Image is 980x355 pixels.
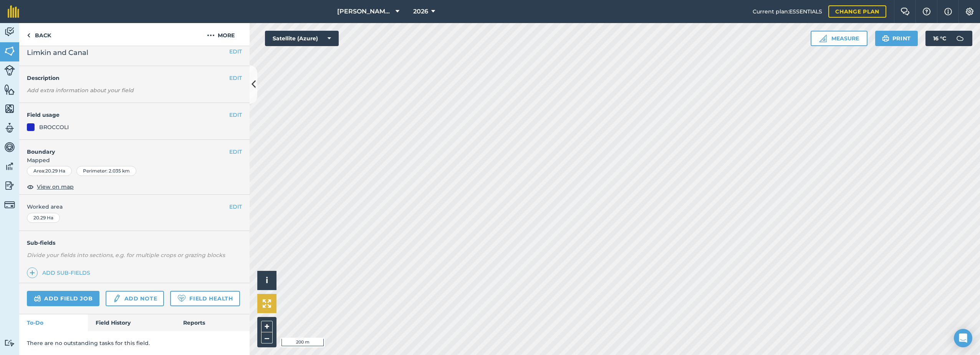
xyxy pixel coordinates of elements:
img: svg+xml;base64,PHN2ZyB4bWxucz0iaHR0cDovL3d3dy53My5vcmcvMjAwMC9zdmciIHdpZHRoPSI1NiIgaGVpZ2h0PSI2MC... [4,84,15,95]
img: svg+xml;base64,PD94bWwgdmVyc2lvbj0iMS4wIiBlbmNvZGluZz0idXRmLTgiPz4KPCEtLSBHZW5lcmF0b3I6IEFkb2JlIE... [4,141,15,153]
img: svg+xml;base64,PD94bWwgdmVyc2lvbj0iMS4wIiBlbmNvZGluZz0idXRmLTgiPz4KPCEtLSBHZW5lcmF0b3I6IEFkb2JlIE... [4,122,15,134]
span: View on map [37,182,74,191]
span: 2026 [413,7,428,16]
a: Field History [88,314,175,331]
button: i [257,271,276,290]
span: Worked area [27,202,242,211]
em: Divide your fields into sections, e.g. for multiple crops or grazing blocks [27,252,225,259]
h4: Field usage [27,111,229,119]
a: Add sub-fields [27,267,93,278]
img: A cog icon [965,8,974,15]
span: Mapped [19,156,250,164]
a: Back [19,23,59,46]
button: More [192,23,250,46]
img: svg+xml;base64,PD94bWwgdmVyc2lvbj0iMS4wIiBlbmNvZGluZz0idXRmLTgiPz4KPCEtLSBHZW5lcmF0b3I6IEFkb2JlIE... [4,180,15,191]
img: svg+xml;base64,PD94bWwgdmVyc2lvbj0iMS4wIiBlbmNvZGluZz0idXRmLTgiPz4KPCEtLSBHZW5lcmF0b3I6IEFkb2JlIE... [113,294,121,303]
div: Perimeter : 2.035 km [76,166,136,176]
span: [PERSON_NAME] Farm Life [337,7,392,16]
button: Print [875,31,918,46]
span: i [266,275,268,285]
button: EDIT [229,47,242,56]
button: + [261,321,273,332]
button: Measure [811,31,867,46]
em: Add extra information about your field [27,87,134,94]
button: EDIT [229,148,242,156]
img: fieldmargin Logo [8,5,19,18]
div: 20.29 Ha [27,213,60,223]
img: Two speech bubbles overlapping with the left bubble in the forefront [901,8,910,15]
a: Change plan [828,5,886,18]
a: Add field job [27,291,99,306]
h4: Sub-fields [19,239,250,247]
img: svg+xml;base64,PD94bWwgdmVyc2lvbj0iMS4wIiBlbmNvZGluZz0idXRmLTgiPz4KPCEtLSBHZW5lcmF0b3I6IEFkb2JlIE... [4,339,15,347]
a: To-Do [19,314,88,331]
img: svg+xml;base64,PHN2ZyB4bWxucz0iaHR0cDovL3d3dy53My5vcmcvMjAwMC9zdmciIHdpZHRoPSI1NiIgaGVpZ2h0PSI2MC... [4,103,15,114]
img: svg+xml;base64,PHN2ZyB4bWxucz0iaHR0cDovL3d3dy53My5vcmcvMjAwMC9zdmciIHdpZHRoPSI1NiIgaGVpZ2h0PSI2MC... [4,45,15,57]
span: 16 ° C [933,31,946,46]
img: svg+xml;base64,PHN2ZyB4bWxucz0iaHR0cDovL3d3dy53My5vcmcvMjAwMC9zdmciIHdpZHRoPSIxOCIgaGVpZ2h0PSIyNC... [27,182,34,191]
img: svg+xml;base64,PD94bWwgdmVyc2lvbj0iMS4wIiBlbmNvZGluZz0idXRmLTgiPz4KPCEtLSBHZW5lcmF0b3I6IEFkb2JlIE... [4,26,15,38]
img: svg+xml;base64,PHN2ZyB4bWxucz0iaHR0cDovL3d3dy53My5vcmcvMjAwMC9zdmciIHdpZHRoPSIxNyIgaGVpZ2h0PSIxNy... [944,7,952,16]
div: Area : 20.29 Ha [27,166,72,176]
button: EDIT [229,111,242,119]
button: 16 °C [925,31,972,46]
button: EDIT [229,74,242,82]
img: svg+xml;base64,PD94bWwgdmVyc2lvbj0iMS4wIiBlbmNvZGluZz0idXRmLTgiPz4KPCEtLSBHZW5lcmF0b3I6IEFkb2JlIE... [4,161,15,172]
img: svg+xml;base64,PHN2ZyB4bWxucz0iaHR0cDovL3d3dy53My5vcmcvMjAwMC9zdmciIHdpZHRoPSIxNCIgaGVpZ2h0PSIyNC... [30,268,35,277]
img: Ruler icon [819,35,827,42]
h4: Boundary [19,140,229,156]
img: svg+xml;base64,PHN2ZyB4bWxucz0iaHR0cDovL3d3dy53My5vcmcvMjAwMC9zdmciIHdpZHRoPSIxOSIgaGVpZ2h0PSIyNC... [882,34,889,43]
button: EDIT [229,202,242,211]
img: svg+xml;base64,PHN2ZyB4bWxucz0iaHR0cDovL3d3dy53My5vcmcvMjAwMC9zdmciIHdpZHRoPSI5IiBoZWlnaHQ9IjI0Ii... [27,31,30,40]
a: Reports [175,314,250,331]
span: Limkin and Canal [27,47,88,58]
p: There are no outstanding tasks for this field. [27,339,242,347]
button: View on map [27,182,74,191]
img: svg+xml;base64,PD94bWwgdmVyc2lvbj0iMS4wIiBlbmNvZGluZz0idXRmLTgiPz4KPCEtLSBHZW5lcmF0b3I6IEFkb2JlIE... [34,294,41,303]
img: Four arrows, one pointing top left, one top right, one bottom right and the last bottom left [263,299,271,308]
img: svg+xml;base64,PHN2ZyB4bWxucz0iaHR0cDovL3d3dy53My5vcmcvMjAwMC9zdmciIHdpZHRoPSIyMCIgaGVpZ2h0PSIyNC... [207,31,215,40]
div: Open Intercom Messenger [954,329,972,347]
img: svg+xml;base64,PD94bWwgdmVyc2lvbj0iMS4wIiBlbmNvZGluZz0idXRmLTgiPz4KPCEtLSBHZW5lcmF0b3I6IEFkb2JlIE... [952,31,968,46]
div: BROCCOLI [39,123,69,131]
img: A question mark icon [922,8,931,15]
span: Current plan : ESSENTIALS [753,7,822,16]
button: – [261,332,273,343]
img: svg+xml;base64,PD94bWwgdmVyc2lvbj0iMS4wIiBlbmNvZGluZz0idXRmLTgiPz4KPCEtLSBHZW5lcmF0b3I6IEFkb2JlIE... [4,199,15,210]
a: Add note [106,291,164,306]
button: Satellite (Azure) [265,31,339,46]
img: svg+xml;base64,PD94bWwgdmVyc2lvbj0iMS4wIiBlbmNvZGluZz0idXRmLTgiPz4KPCEtLSBHZW5lcmF0b3I6IEFkb2JlIE... [4,65,15,76]
h4: Description [27,74,242,82]
a: Field Health [170,291,240,306]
